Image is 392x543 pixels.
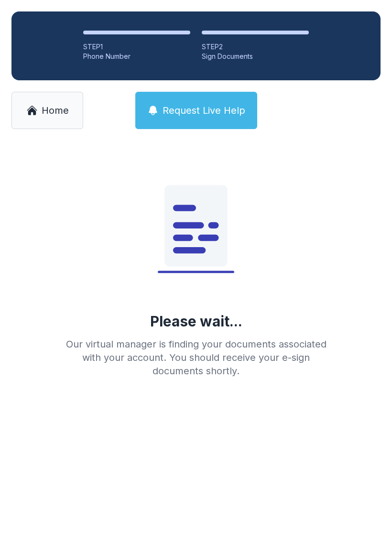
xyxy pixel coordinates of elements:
div: Our virtual manager is finding your documents associated with your account. You should receive yo... [58,337,334,378]
div: STEP 2 [202,42,309,52]
span: Request Live Help [163,104,245,117]
div: STEP 1 [83,42,190,52]
div: Phone Number [83,52,190,61]
span: Home [42,104,69,117]
div: Please wait... [150,313,242,330]
div: Sign Documents [202,52,309,61]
